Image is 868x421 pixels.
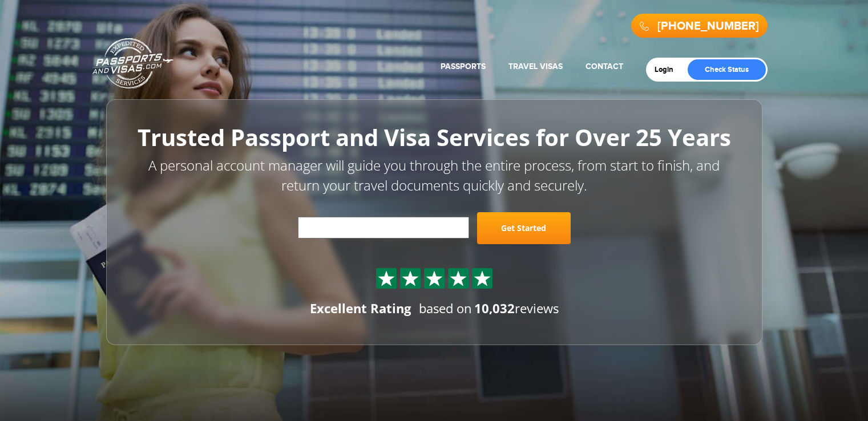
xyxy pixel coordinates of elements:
[92,38,173,89] a: Passports & [DOMAIN_NAME]
[508,62,563,71] a: Travel Visas
[477,212,571,244] a: Get Started
[474,299,515,317] strong: 10,032
[132,156,737,195] p: A personal account manager will guide you through the entire process, from start to finish, and r...
[655,65,681,74] a: Login
[402,270,419,287] img: Sprite St
[450,270,467,287] img: Sprite St
[310,299,411,317] div: Excellent Rating
[441,62,486,71] a: Passports
[688,59,766,80] a: Check Status
[474,299,559,317] span: reviews
[474,270,491,287] img: Sprite St
[419,299,472,317] span: based on
[426,270,443,287] img: Sprite St
[378,270,395,287] img: Sprite St
[657,19,759,33] a: [PHONE_NUMBER]
[586,62,623,71] a: Contact
[132,125,737,150] h1: Trusted Passport and Visa Services for Over 25 Years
